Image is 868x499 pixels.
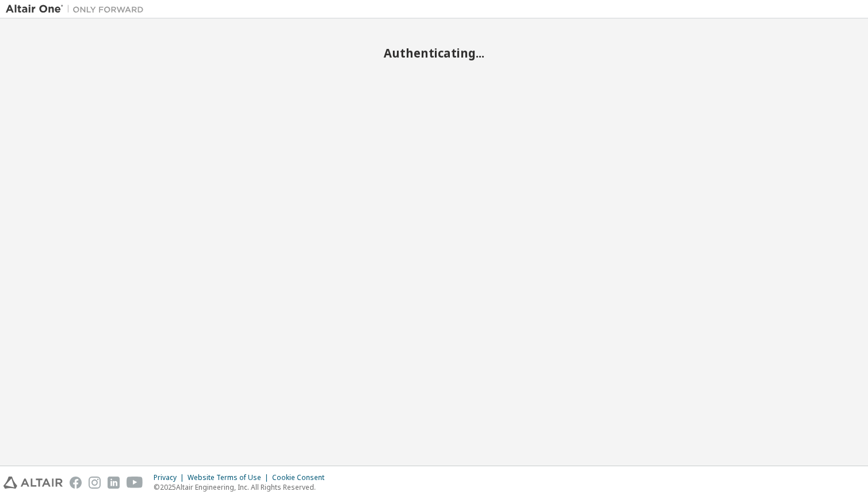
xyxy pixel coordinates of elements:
[127,477,143,489] img: youtube.svg
[108,477,120,489] img: linkedin.svg
[70,477,82,489] img: facebook.svg
[188,473,272,482] div: Website Terms of Use
[154,473,188,482] div: Privacy
[272,473,331,482] div: Cookie Consent
[3,477,63,489] img: altair_logo.svg
[6,45,862,60] h2: Authenticating...
[89,477,101,489] img: instagram.svg
[154,482,331,492] p: © 2025 Altair Engineering, Inc. All Rights Reserved.
[6,3,150,15] img: Altair One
